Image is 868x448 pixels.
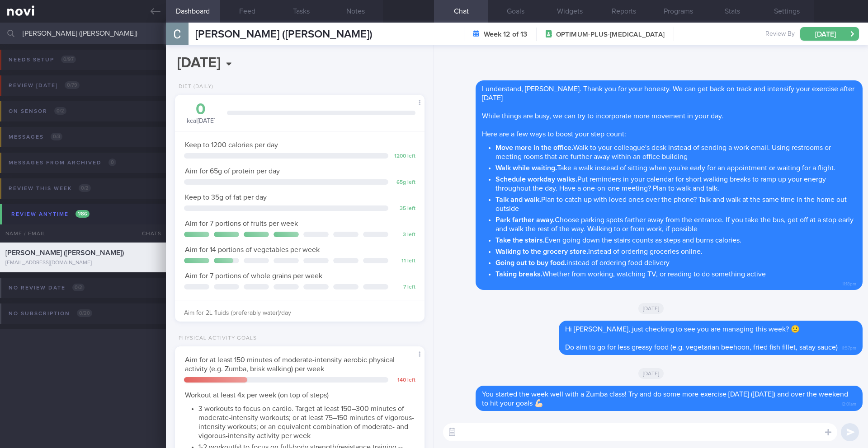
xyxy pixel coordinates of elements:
[482,131,626,138] span: Here are a few ways to boost your step count:
[393,153,415,160] div: 1200 left
[6,308,94,320] div: No subscription
[565,344,838,351] span: Do aim to go for less greasy food (e.g. vegetarian beehoon, fried fish fillet, satay sauce)
[184,102,218,126] div: kcal [DATE]
[175,335,257,342] div: Physical Activity Goals
[6,282,87,294] div: No review date
[65,81,80,89] span: 0 / 79
[5,260,160,266] div: [EMAIL_ADDRESS][DOMAIN_NAME]
[79,184,91,192] span: 0 / 2
[638,303,664,314] span: [DATE]
[495,173,856,193] li: Put reminders in your calendar for short walking breaks to ramp up your energy throughout the day...
[6,105,69,117] div: On sensor
[6,79,82,92] div: Review [DATE]
[184,310,291,316] span: Aim for 2L fluids (preferably water)/day
[185,194,267,201] span: Keep to 35g of fat per day
[495,259,566,266] strong: Going out to buy food.
[185,272,322,280] span: Aim for 7 portions of whole grains per week
[841,343,856,351] span: 11:57pm
[638,368,664,379] span: [DATE]
[842,279,856,287] span: 11:18pm
[482,112,723,120] span: While things are busy, we can try to incorporate more movement in your day.
[6,182,93,195] div: Review this week
[495,144,573,151] strong: Move more in the office.
[6,131,65,143] div: Messages
[184,102,218,117] div: 0
[495,233,856,245] li: Even going down the stairs counts as steps and burns calories.
[185,168,280,175] span: Aim for 65g of protein per day
[75,210,90,218] span: 1 / 86
[495,141,856,161] li: Walk to your colleague's desk instead of sending a work email. Using restrooms or meeting rooms t...
[495,256,856,267] li: instead of ordering food delivery
[54,107,66,115] span: 0 / 2
[6,157,118,169] div: Messages from Archived
[495,216,555,224] strong: Park farther away.
[482,85,854,102] span: I understand, [PERSON_NAME]. Thank you for your honesty. We can get back on track and intensify y...
[61,56,76,63] span: 0 / 97
[175,84,213,90] div: Diet (Daily)
[130,224,166,243] div: Chats
[484,30,527,39] strong: Week 12 of 13
[495,196,541,203] strong: Talk and walk.
[9,208,92,220] div: Review anytime
[185,220,298,227] span: Aim for 7 portions of fruits per week
[185,246,320,253] span: Aim for 14 portions of vegetables per week
[185,356,395,373] span: Aim for at least 150 minutes of moderate-intensity aerobic physical activity (e.g. Zumba, brisk w...
[556,30,665,39] span: OPTIMUM-PLUS-[MEDICAL_DATA]
[77,309,92,317] span: 0 / 20
[495,248,588,255] strong: Walking to the grocery store.
[495,267,856,279] li: Whether from working, watching TV, or reading to do something active
[185,141,278,149] span: Keep to 1200 calories per day
[495,193,856,213] li: Plan to catch up with loved ones over the phone? Talk and walk at the same time in the home out o...
[495,161,856,173] li: Take a walk instead of sitting when you're early for an appointment or waiting for a flight.
[6,54,78,66] div: Needs setup
[72,284,85,291] span: 0 / 2
[393,258,415,265] div: 11 left
[393,232,415,238] div: 3 left
[565,326,800,333] span: Hi [PERSON_NAME], just checking to see you are managing this week? 🙂
[185,392,329,399] span: Workout at least 4x per week (on top of steps)
[841,399,856,407] span: 12:01am
[765,30,795,38] span: Review By
[393,179,415,186] div: 65 g left
[495,271,542,278] strong: Taking breaks.
[393,377,415,384] div: 140 left
[198,402,415,440] li: 3 workouts to focus on cardio. Target at least 150–300 minutes of moderate-intensity workouts; or...
[495,237,545,244] strong: Take the stairs.
[495,164,557,172] strong: Walk while waiting.
[393,284,415,291] div: 7 left
[393,205,415,212] div: 35 left
[108,159,116,166] span: 0
[195,29,373,40] span: [PERSON_NAME] ([PERSON_NAME])
[495,213,856,233] li: Choose parking spots farther away from the entrance. If you take the bus, get off at a stop early...
[495,176,577,183] strong: Schedule workday walks.
[495,245,856,256] li: Instead of ordering groceries online.
[51,133,62,140] span: 0 / 3
[5,249,124,257] span: [PERSON_NAME] ([PERSON_NAME])
[482,391,848,407] span: You started the week well with a Zumba class! Try and do some more exercise [DATE] ([DATE]) and o...
[800,27,859,41] button: [DATE]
